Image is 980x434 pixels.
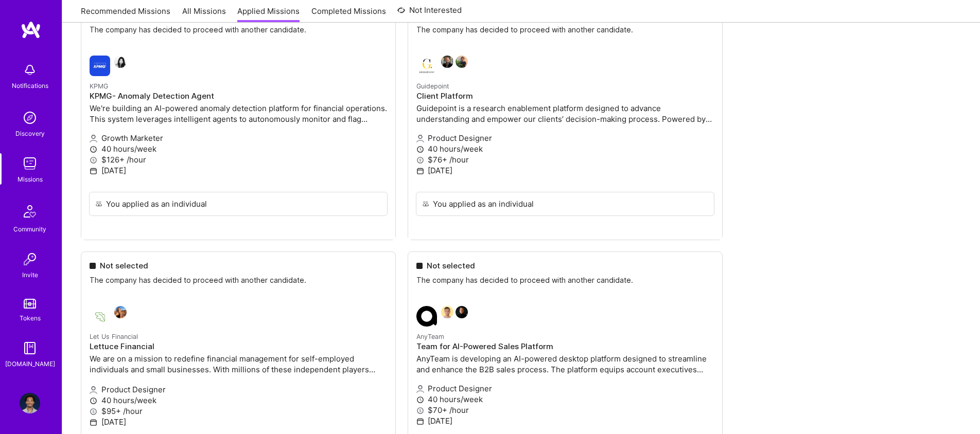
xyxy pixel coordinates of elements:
img: guide book [20,338,40,358]
a: Not Interested [397,4,462,23]
div: Missions [17,174,43,185]
div: Invite [22,269,38,280]
a: Completed Missions [311,6,386,23]
img: logo [21,21,41,39]
div: Community [13,224,46,234]
a: All Missions [182,6,226,23]
img: User Avatar [20,393,40,413]
img: tokens [24,299,36,309]
a: Applied Missions [237,6,300,23]
div: Notifications [12,80,48,91]
img: discovery [20,107,40,128]
img: Invite [20,249,40,269]
div: [DOMAIN_NAME] [5,358,55,369]
div: Tokens [20,313,41,323]
div: Discovery [15,128,45,139]
img: bell [20,60,40,80]
img: teamwork [20,153,40,174]
a: User Avatar [17,393,43,413]
img: Community [17,199,42,224]
a: Recommended Missions [81,6,170,23]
